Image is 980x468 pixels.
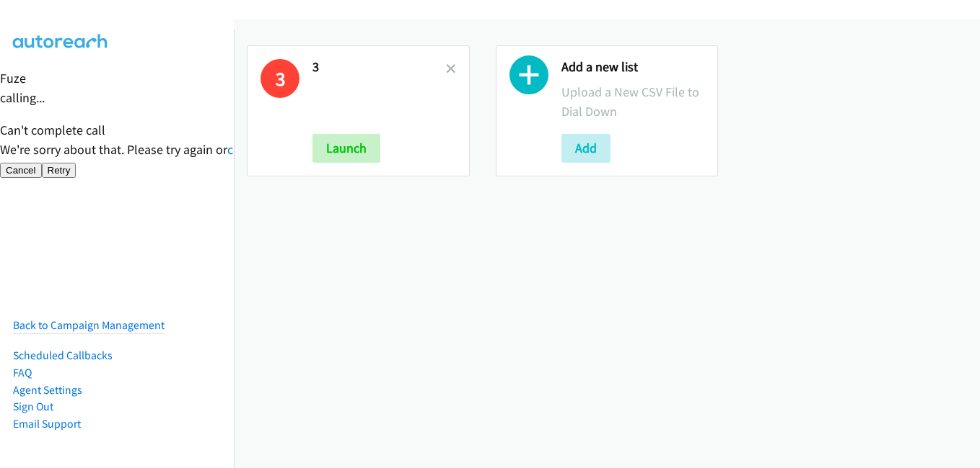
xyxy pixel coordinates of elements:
[561,134,611,163] button: Add
[261,59,299,98] h1: 3
[312,134,380,163] button: Launch
[13,366,32,379] a: FAQ
[13,400,53,413] a: Sign Out
[312,59,446,76] h2: 3
[13,348,113,362] a: Scheduled Callbacks
[13,383,82,397] a: Agent Settings
[13,318,165,332] a: Back to Campaign Management
[13,417,81,431] a: Email Support
[561,82,705,121] p: Upload a New CSV File to Dial Down
[561,59,705,76] h2: Add a new list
